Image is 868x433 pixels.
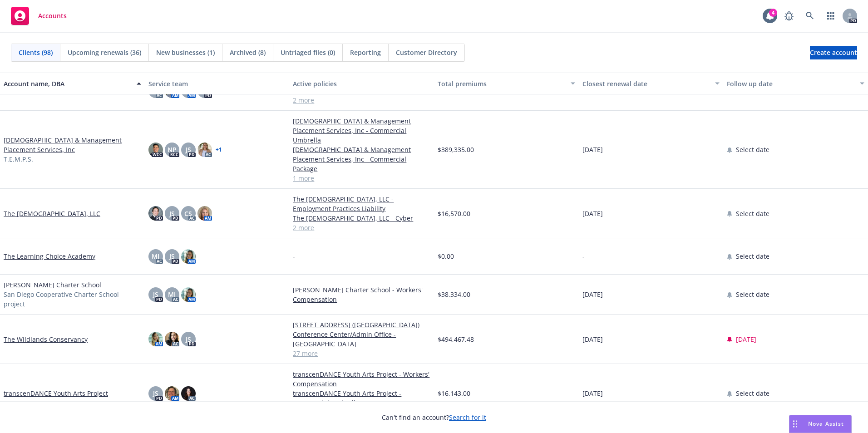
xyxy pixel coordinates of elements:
span: Customer Directory [396,48,457,57]
span: [DATE] [582,389,603,398]
span: MJ [152,251,159,261]
span: $0.00 [438,251,454,261]
img: photo [165,332,179,346]
span: [DATE] [582,290,603,299]
span: $389,335.00 [438,145,474,154]
a: [STREET_ADDRESS] ([GEOGRAPHIC_DATA]) [293,320,430,330]
span: $494,467.48 [438,335,474,344]
div: Drag to move [789,415,801,433]
button: Active policies [289,73,434,94]
div: Account name, DBA [4,79,131,89]
a: Switch app [822,7,840,25]
span: - [582,251,585,261]
a: 2 more [293,95,430,105]
a: 2 more [293,223,430,232]
span: Untriaged files (0) [281,48,335,57]
span: - [293,251,295,261]
a: transcenDANCE Youth Arts Project - Workers' Compensation [293,369,430,389]
span: [DATE] [736,335,756,344]
span: T.E.M.P.S. [4,154,33,164]
span: $16,143.00 [438,389,470,398]
span: Select date [736,290,769,299]
a: [DEMOGRAPHIC_DATA] & Management Placement Services, Inc - Commercial Umbrella [293,116,430,145]
span: JS [153,389,158,398]
img: photo [148,206,163,221]
a: The [DEMOGRAPHIC_DATA], LLC [4,209,100,218]
a: The [DEMOGRAPHIC_DATA], LLC - Cyber [293,213,430,223]
span: JS [186,145,191,154]
span: Select date [736,145,769,154]
span: [DATE] [582,209,603,218]
div: Active policies [293,79,430,89]
a: Create account [810,46,857,59]
a: The Wildlands Conservancy [4,335,88,344]
img: photo [148,332,163,346]
a: The Learning Choice Academy [4,251,95,261]
a: The [DEMOGRAPHIC_DATA], LLC - Employment Practices Liability [293,194,430,213]
a: [PERSON_NAME] Charter School [4,280,101,290]
div: Closest renewal date [582,79,710,89]
span: Clients (98) [19,48,53,57]
img: photo [148,143,163,157]
span: Select date [736,209,769,218]
img: photo [181,287,196,302]
img: photo [181,249,196,264]
span: JS [153,290,158,299]
button: Total premiums [434,73,579,94]
span: CS [184,209,192,218]
div: Service team [148,79,286,89]
a: Report a Bug [780,7,798,25]
span: [DATE] [582,335,603,344]
a: [PERSON_NAME] Charter School - Workers' Compensation [293,285,430,304]
span: Archived (8) [230,48,266,57]
span: JS [169,251,175,261]
button: Follow up date [723,73,868,94]
button: Service team [145,73,290,94]
span: Reporting [350,48,381,57]
span: Nova Assist [808,420,844,428]
a: [DEMOGRAPHIC_DATA] & Management Placement Services, Inc [4,135,141,154]
span: JS [186,335,191,344]
a: 1 more [293,173,430,183]
a: Search [801,7,819,25]
span: MJ [168,290,176,299]
span: JS [169,209,175,218]
div: Total premiums [438,79,565,89]
a: Accounts [7,3,70,29]
a: transcenDANCE Youth Arts Project - Commercial Umbrella [293,389,430,408]
span: Can't find an account? [382,413,486,422]
span: Select date [736,389,769,398]
span: Select date [736,251,769,261]
span: New businesses (1) [156,48,215,57]
span: [DATE] [582,145,603,154]
div: Follow up date [727,79,854,89]
span: NP [168,145,177,154]
a: + 1 [216,147,222,153]
img: photo [197,143,212,157]
span: $16,570.00 [438,209,470,218]
img: photo [165,386,179,401]
span: $38,334.00 [438,290,470,299]
a: [DEMOGRAPHIC_DATA] & Management Placement Services, Inc - Commercial Package [293,145,430,173]
a: Search for it [449,413,486,422]
button: Nova Assist [789,415,852,433]
span: Accounts [38,12,67,20]
span: Create account [810,44,857,61]
span: Upcoming renewals (36) [68,48,141,57]
img: photo [197,206,212,221]
span: San Diego Cooperative Charter School project [4,290,141,309]
a: 27 more [293,349,430,358]
div: 4 [769,9,777,17]
img: photo [181,386,196,401]
a: transcenDANCE Youth Arts Project [4,389,108,398]
a: Conference Center/Admin Office - [GEOGRAPHIC_DATA] [293,330,430,349]
button: Closest renewal date [579,73,724,94]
